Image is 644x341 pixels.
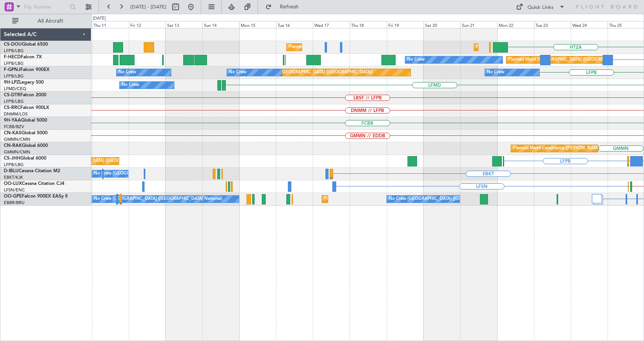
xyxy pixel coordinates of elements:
[94,193,222,205] div: No Crew [GEOGRAPHIC_DATA] ([GEOGRAPHIC_DATA] National)
[262,1,308,13] button: Refresh
[4,68,20,72] span: F-GPNJ
[20,18,81,24] span: All Aircraft
[4,42,48,47] a: CS-DOUGlobal 6500
[4,156,20,161] span: CS-JHH
[460,21,497,28] div: Sun 21
[4,137,30,142] a: GMMN/CMN
[130,3,166,10] span: [DATE] - [DATE]
[4,131,21,135] span: CN-KAS
[4,55,21,59] span: F-HECD
[4,124,24,130] a: FCBB/BZV
[202,21,239,28] div: Sun 14
[4,99,24,104] a: LFPB/LBG
[4,118,21,123] span: 9H-YAA
[8,15,83,27] button: All Aircraft
[487,67,504,78] div: No Crew
[4,149,30,155] a: GMMN/CMN
[497,21,534,28] div: Mon 22
[4,156,46,161] a: CS-JHHGlobal 6000
[407,54,425,66] div: No Crew
[229,67,246,78] div: No Crew
[4,131,48,135] a: CN-KASGlobal 5000
[4,68,49,72] a: F-GPNJFalcon 900EX
[4,181,64,186] a: OO-LUXCessna Citation CJ4
[4,93,46,97] a: CS-DTRFalcon 2000
[4,73,24,79] a: LFPB/LBG
[512,1,569,13] button: Quick Links
[4,111,28,117] a: DNMM/LOS
[252,67,373,78] div: Planned Maint [GEOGRAPHIC_DATA] ([GEOGRAPHIC_DATA])
[4,175,23,180] a: EBKT/KJK
[4,194,67,199] a: OO-GPEFalcon 900EX EASy II
[513,143,610,154] div: Planned Maint Casablanca ([PERSON_NAME] Intl)
[4,181,22,186] span: OO-LUX
[4,86,26,92] a: LFMD/CEQ
[4,93,20,97] span: CS-DTR
[92,21,129,28] div: Thu 11
[4,118,47,123] a: 9H-YAAGlobal 5000
[508,54,629,66] div: Planned Maint [GEOGRAPHIC_DATA] ([GEOGRAPHIC_DATA])
[324,193,463,205] div: Planned Maint [GEOGRAPHIC_DATA] ([GEOGRAPHIC_DATA] National)
[166,21,202,28] div: Sat 13
[4,105,49,110] a: CS-RRCFalcon 900LX
[4,169,19,173] span: D-IBLU
[93,15,106,22] div: [DATE]
[273,4,306,10] span: Refresh
[4,42,22,47] span: CS-DOU
[4,194,22,199] span: OO-GPE
[4,80,19,85] span: 9H-LPZ
[4,187,25,193] a: LFSN/ENC
[350,21,386,28] div: Thu 18
[276,21,313,28] div: Tue 16
[118,67,136,78] div: No Crew
[4,105,20,110] span: CS-RRC
[4,169,60,173] a: D-IBLUCessna Citation M2
[389,193,517,205] div: No Crew [GEOGRAPHIC_DATA] ([GEOGRAPHIC_DATA] National)
[23,1,67,13] input: Trip Number
[4,143,48,148] a: CN-RAKGlobal 6000
[387,21,424,28] div: Fri 19
[94,168,222,180] div: No Crew [GEOGRAPHIC_DATA] ([GEOGRAPHIC_DATA] National)
[4,61,24,66] a: LFPB/LBG
[4,200,25,206] a: EBBR/BRU
[239,21,276,28] div: Mon 15
[122,79,139,91] div: No Crew
[424,21,460,28] div: Sat 20
[571,21,608,28] div: Wed 24
[4,162,24,168] a: LFPB/LBG
[4,143,22,148] span: CN-RAK
[527,4,554,12] div: Quick Links
[4,80,44,85] a: 9H-LPZLegacy 500
[129,21,166,28] div: Fri 12
[534,21,571,28] div: Tue 23
[4,55,42,59] a: F-HECDFalcon 7X
[289,41,409,53] div: Planned Maint [GEOGRAPHIC_DATA] ([GEOGRAPHIC_DATA])
[476,41,597,53] div: Planned Maint [GEOGRAPHIC_DATA] ([GEOGRAPHIC_DATA])
[4,48,24,54] a: LFPB/LBG
[313,21,350,28] div: Wed 17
